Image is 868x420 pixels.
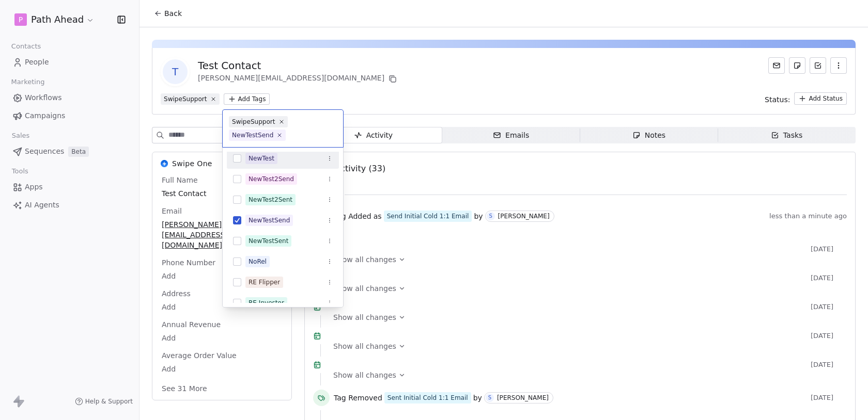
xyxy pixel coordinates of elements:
[249,278,280,287] div: RE Flipper
[249,195,292,204] div: NewTest2Sent
[249,257,267,266] div: NoRel
[232,117,275,126] div: SwipeSupport
[249,236,288,246] div: NewTestSent
[249,174,294,184] div: NewTest2Send
[249,154,274,163] div: NewTest
[232,131,273,140] div: NewTestSend
[249,216,290,225] div: NewTestSend
[249,298,284,308] div: RE Investor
